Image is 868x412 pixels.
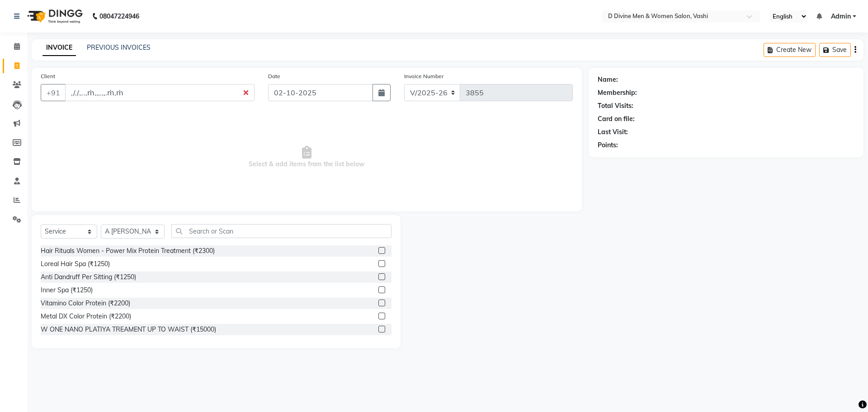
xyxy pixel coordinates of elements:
[41,72,55,80] label: Client
[41,325,216,334] div: W ONE NANO PLATIYA TREAMENT UP TO WAIST (₹15000)
[41,299,130,308] div: Vitamino Color Protein (₹2200)
[819,43,851,57] button: Save
[598,127,628,137] div: Last Visit:
[268,72,280,80] label: Date
[598,101,633,111] div: Total Visits:
[99,4,139,29] b: 08047224946
[41,84,66,101] button: +91
[598,75,618,84] div: Name:
[41,312,131,321] div: Metal DX Color Protein (₹2200)
[598,114,635,124] div: Card on file:
[41,259,110,269] div: Loreal Hair Spa (₹1250)
[41,286,93,295] div: Inner Spa (₹1250)
[41,246,215,256] div: Hair Rituals Women - Power Mix Protein Treatment (₹2300)
[87,43,151,51] a: PREVIOUS INVOICES
[42,40,76,56] a: INVOICE
[831,12,851,21] span: Admin
[65,84,255,101] input: Search by Name/Mobile/Email/Code
[41,112,573,202] span: Select & add items from the list below
[764,43,816,57] button: Create New
[23,4,85,29] img: logo
[41,272,136,282] div: Anti Dandruff Per Sitting (₹1250)
[598,140,618,150] div: Points:
[171,224,392,238] input: Search or Scan
[598,88,637,98] div: Membership:
[404,72,443,80] label: Invoice Number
